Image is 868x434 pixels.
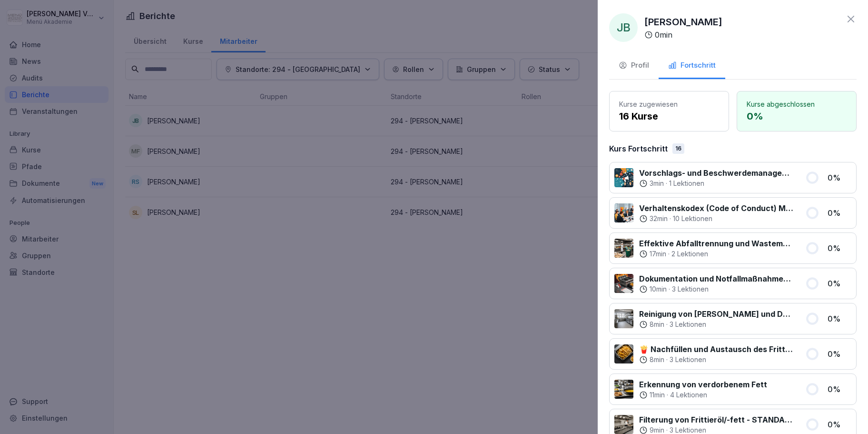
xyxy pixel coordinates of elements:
p: 8 min [650,320,664,329]
p: 0 % [828,172,851,183]
p: 3 min [650,179,664,188]
p: 11 min [650,390,665,400]
p: Vorschlags- und Beschwerdemanagement bei Menü 2000 [639,167,794,179]
p: 0 % [828,384,851,395]
div: · [639,214,794,223]
p: 0 % [828,348,851,360]
button: Profil [609,53,659,79]
p: 3 Lektionen [670,355,706,364]
div: · [639,284,794,294]
p: 0 % [747,109,847,123]
div: Fortschritt [668,60,716,71]
button: Fortschritt [659,53,725,79]
p: 3 Lektionen [670,320,706,329]
div: · [639,355,794,364]
p: 2 Lektionen [671,249,708,259]
p: 0 % [828,278,851,289]
p: 16 Kurse [619,109,719,123]
p: Kurs Fortschritt [609,143,668,154]
p: Reinigung von [PERSON_NAME] und Dunstabzugshauben [639,308,794,320]
div: · [639,390,767,400]
p: 0 % [828,207,851,219]
p: 10 min [650,284,667,294]
p: Filterung von Frittieröl/-fett - STANDARD ohne Vito [639,414,794,425]
p: [PERSON_NAME] [644,15,722,29]
p: 17 min [650,249,666,259]
p: 0 % [828,419,851,430]
p: Kurse zugewiesen [619,99,719,109]
p: 3 Lektionen [672,284,709,294]
p: Dokumentation und Notfallmaßnahmen bei Fritteusen [639,273,794,284]
div: 16 [672,143,684,154]
p: 🍟 Nachfüllen und Austausch des Frittieröl/-fettes [639,343,794,355]
div: · [639,320,794,329]
div: JB [609,13,638,42]
p: 0 min [655,29,672,40]
div: · [639,179,794,188]
p: 4 Lektionen [670,390,707,400]
p: Effektive Abfalltrennung und Wastemanagement im Catering [639,238,794,249]
p: 0 % [828,313,851,324]
p: 1 Lektionen [669,179,704,188]
p: 10 Lektionen [673,214,712,223]
p: 32 min [650,214,668,223]
p: Erkennung von verdorbenem Fett [639,379,767,390]
p: Kurse abgeschlossen [747,99,847,109]
div: Profil [619,60,649,71]
div: · [639,249,794,259]
p: Verhaltenskodex (Code of Conduct) Menü 2000 [639,202,794,214]
p: 8 min [650,355,664,364]
p: 0 % [828,242,851,254]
